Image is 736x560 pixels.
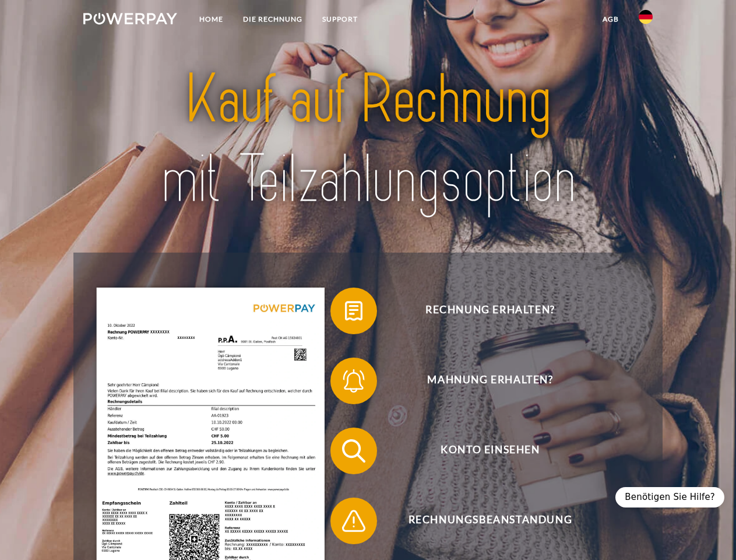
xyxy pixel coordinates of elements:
img: title-powerpay_de.svg [111,56,625,223]
a: SUPPORT [312,9,368,30]
button: Rechnungsbeanstandung [330,498,633,544]
a: Home [189,9,233,30]
span: Konto einsehen [347,428,633,474]
img: de [639,10,653,24]
div: Benötigen Sie Hilfe? [615,487,724,508]
span: Rechnungsbeanstandung [347,498,633,544]
span: Mahnung erhalten? [347,358,633,404]
img: qb_bill.svg [339,296,368,325]
button: Konto einsehen [330,428,633,474]
img: qb_search.svg [339,436,368,466]
img: logo-powerpay-white.svg [83,13,177,24]
span: Rechnung erhalten? [347,288,633,334]
a: agb [593,9,629,30]
button: Mahnung erhalten? [330,358,633,404]
button: Rechnung erhalten? [330,288,633,334]
img: qb_bell.svg [339,366,368,395]
a: DIE RECHNUNG [233,9,312,30]
img: qb_warning.svg [339,506,368,535]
